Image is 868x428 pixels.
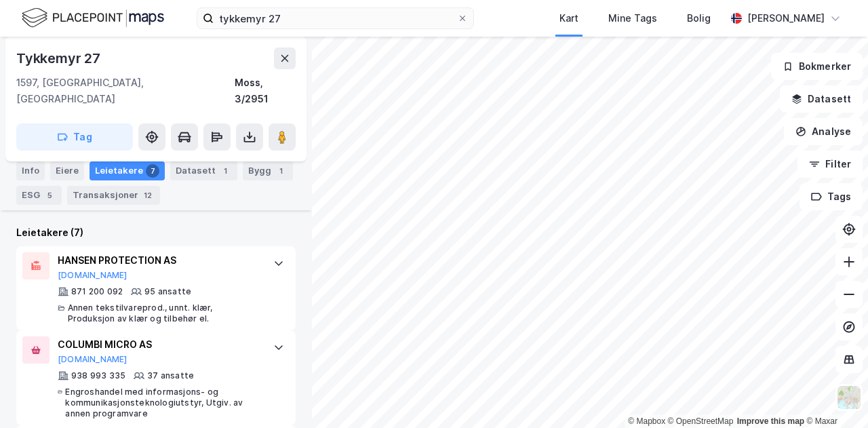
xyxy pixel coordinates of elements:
div: Kontrollprogram for chat [800,363,868,428]
div: 95 ansatte [144,286,191,297]
div: Leietakere [90,161,165,180]
div: Eiere [50,161,84,180]
button: [DOMAIN_NAME] [58,354,127,365]
div: HANSEN PROTECTION AS [58,252,260,269]
div: Info [16,161,45,180]
input: Søk på adresse, matrikkel, gårdeiere, leietakere eller personer [214,8,457,28]
div: COLUMBI MICRO AS [58,336,260,353]
div: 7 [146,164,159,178]
button: [DOMAIN_NAME] [58,270,127,281]
a: Improve this map [737,416,804,426]
button: Analyse [784,118,863,145]
div: 12 [141,189,155,202]
div: 5 [43,189,56,202]
div: 37 ansatte [147,370,194,381]
div: [PERSON_NAME] [747,10,825,26]
img: logo.f888ab2527a4732fd821a326f86c7f29.svg [22,6,164,30]
button: Datasett [780,85,863,113]
div: 1 [274,164,288,178]
button: Filter [797,151,863,178]
button: Tags [800,183,863,210]
div: 1 [218,164,232,178]
div: 1597, [GEOGRAPHIC_DATA], [GEOGRAPHIC_DATA] [16,75,235,107]
div: Tykkemyr 27 [16,47,103,69]
div: 938 993 335 [71,370,125,381]
a: Mapbox [628,416,665,426]
div: Transaksjoner [67,186,160,205]
iframe: Chat Widget [800,363,868,428]
div: Bolig [687,10,711,26]
div: Moss, 3/2951 [235,75,296,107]
div: Kart [559,10,578,26]
button: Bokmerker [771,53,863,80]
div: Leietakere (7) [16,225,296,241]
div: Mine Tags [608,10,657,26]
div: 871 200 092 [71,286,123,297]
button: Tag [16,123,133,151]
div: Datasett [170,161,237,180]
div: Engroshandel med informasjons- og kommunikasjonsteknologiutstyr, Utgiv. av annen programvare [65,387,260,419]
div: Bygg [243,161,293,180]
div: ESG [16,186,62,205]
div: Annen tekstilvareprod., unnt. klær, Produksjon av klær og tilbehør el. [68,303,260,324]
a: OpenStreetMap [668,416,734,426]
